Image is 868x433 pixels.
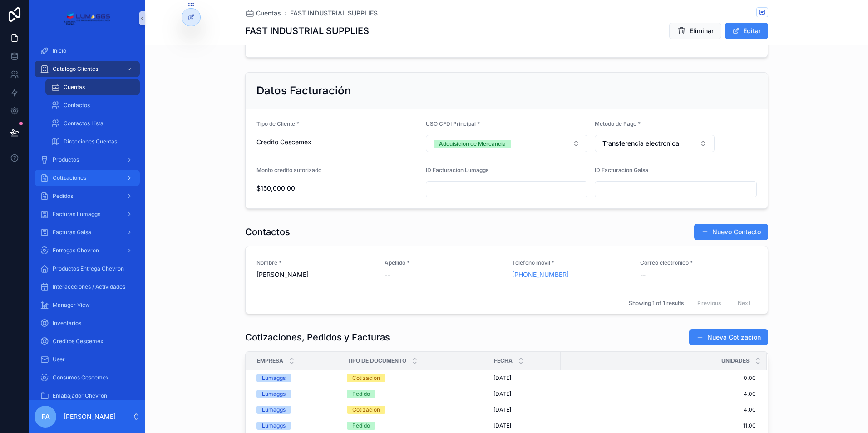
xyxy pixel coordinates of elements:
[64,84,85,91] span: Cuentas
[493,390,511,398] span: [DATE]
[245,9,281,18] a: Cuentas
[493,422,555,429] a: [DATE]
[35,388,140,404] a: Emabajador Chevron
[669,23,721,39] button: Eliminar
[347,374,483,382] a: Cotizacion
[45,79,140,95] a: Cuentas
[352,406,380,414] div: Cotizacion
[347,422,483,430] a: Pedido
[245,25,369,37] h1: FAST INDUSTRIAL SUPPLIES
[493,422,511,429] span: [DATE]
[45,133,140,150] a: Direcciones Cuentas
[385,259,502,266] span: Apellido *
[53,247,99,254] span: Entregas Chevron
[426,120,480,127] span: USO CFDI Principal *
[493,374,555,382] a: [DATE]
[640,270,646,279] span: --
[426,135,588,152] button: Select Button
[35,297,140,313] a: Manager View
[347,390,483,398] a: Pedido
[35,170,140,186] a: Cotizaciones
[53,65,98,73] span: Catalogo Clientes
[352,390,370,398] div: Pedido
[256,374,336,382] a: Lumaggs
[725,23,768,39] button: Editar
[493,390,555,398] a: [DATE]
[29,36,145,400] div: scrollable content
[262,422,286,430] div: Lumaggs
[45,97,140,113] a: Contactos
[602,139,679,148] span: Transferencia electronica
[629,300,684,307] span: Showing 1 of 1 results
[256,138,311,147] span: Credito Cescemex
[53,301,90,309] span: Manager View
[512,270,569,279] a: [PHONE_NUMBER]
[426,167,488,173] span: ID Facturacion Lumaggs
[256,84,351,98] h2: Datos Facturación
[439,140,506,148] div: Adquisicion de Mercancia
[256,422,336,430] a: Lumaggs
[290,9,378,18] span: FAST INDUSTRIAL SUPPLIES
[53,320,81,327] span: Inventarios
[35,351,140,368] a: User
[256,167,321,173] span: Monto credito autorizado
[53,47,66,54] span: Inicio
[493,406,555,413] a: [DATE]
[561,406,756,413] a: 4.00
[53,338,104,345] span: Creditos Cescemex
[53,356,65,363] span: User
[512,259,629,266] span: Telefono movil *
[561,374,756,382] a: 0.00
[262,406,286,414] div: Lumaggs
[352,374,380,382] div: Cotizacion
[64,11,110,25] img: App logo
[53,156,79,163] span: Productos
[347,357,406,364] span: Tipo de Documento
[595,167,648,173] span: ID Facturacion Galsa
[262,390,286,398] div: Lumaggs
[256,270,374,279] span: [PERSON_NAME]
[561,422,756,429] a: 11.00
[53,265,124,272] span: Productos Entrega Chevron
[35,279,140,295] a: Interaccciones / Actividades
[35,206,140,222] a: Facturas Lumaggs
[561,390,756,398] a: 4.00
[595,120,641,127] span: Metodo de Pago *
[256,406,336,414] a: Lumaggs
[256,120,299,127] span: Tipo de Cliente *
[245,226,290,238] h1: Contactos
[35,333,140,349] a: Creditos Cescemex
[640,259,757,266] span: Correo electronico *
[595,135,715,152] button: Select Button
[256,9,281,18] span: Cuentas
[385,270,390,279] span: --
[256,259,374,266] span: Nombre *
[45,115,140,132] a: Contactos Lista
[53,192,73,200] span: Pedidos
[35,43,140,59] a: Inicio
[694,224,768,240] button: Nuevo Contacto
[64,120,104,127] span: Contactos Lista
[256,184,419,193] span: $150,000.00
[690,26,714,35] span: Eliminar
[493,374,511,382] span: [DATE]
[35,261,140,277] a: Productos Entrega Chevron
[721,357,750,364] span: Unidades
[246,246,768,292] a: Nombre *[PERSON_NAME]Apellido *--Telefono movil *[PHONE_NUMBER]Correo electronico *--
[53,374,109,381] span: Consumos Cescemex
[262,374,286,382] div: Lumaggs
[35,315,140,331] a: Inventarios
[64,138,117,145] span: Direcciones Cuentas
[53,174,86,182] span: Cotizaciones
[689,329,768,345] button: Nueva Cotizacion
[35,152,140,168] a: Productos
[64,412,116,421] p: [PERSON_NAME]
[493,406,511,413] span: [DATE]
[245,331,390,344] h1: Cotizaciones, Pedidos y Facturas
[257,357,283,364] span: Empresa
